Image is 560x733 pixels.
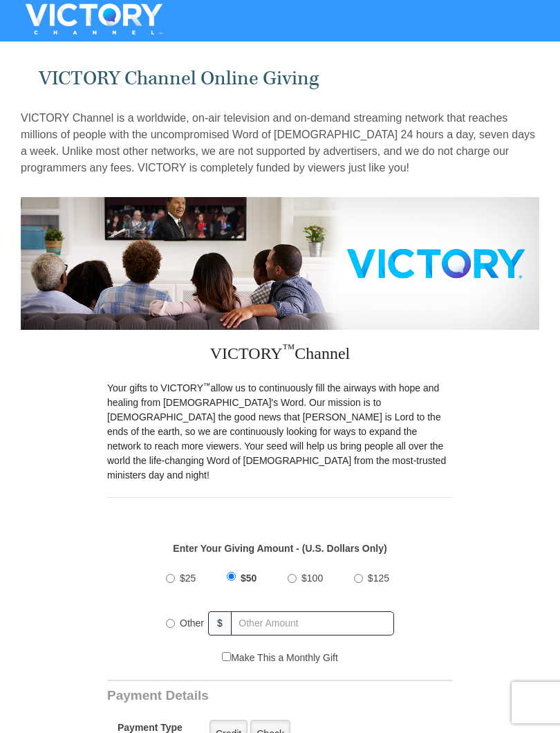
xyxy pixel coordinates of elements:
input: Other Amount [231,611,394,635]
span: $ [208,611,232,635]
span: Other [180,618,204,629]
h1: VICTORY Channel Online Giving [39,67,522,90]
span: $125 [368,573,389,584]
p: Your gifts to VICTORY allow us to continuously fill the airways with hope and healing from [DEMOG... [107,381,453,483]
h3: VICTORY Channel [107,330,453,381]
sup: ™ [283,342,295,355]
sup: ™ [203,381,211,389]
span: $25 [180,573,196,584]
img: VICTORYTHON - VICTORY Channel [8,3,180,35]
p: VICTORY Channel is a worldwide, on-air television and on-demand streaming network that reaches mi... [21,110,539,176]
h3: Payment Details [107,688,460,704]
label: Make This a Monthly Gift [222,651,338,665]
input: Make This a Monthly Gift [222,652,231,661]
span: $50 [241,573,256,584]
span: $100 [301,573,323,584]
strong: Enter Your Giving Amount - (U.S. Dollars Only) [173,543,386,554]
